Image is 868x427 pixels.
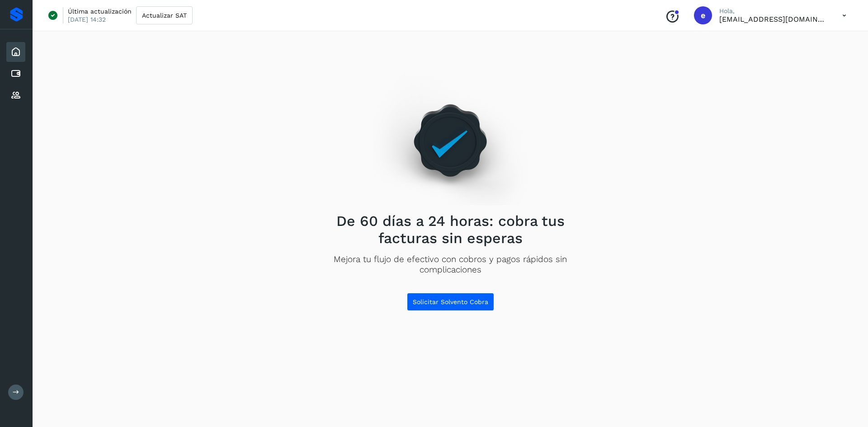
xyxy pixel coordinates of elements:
[413,299,488,305] span: Solicitar Solvento Cobra
[719,7,828,15] p: Hola,
[321,254,579,275] p: Mejora tu flujo de efectivo con cobros y pagos rápidos sin complicaciones
[142,12,187,19] span: Actualizar SAT
[6,42,25,62] div: Inicio
[407,293,494,311] button: Solicitar Solvento Cobra
[136,6,193,24] button: Actualizar SAT
[6,85,25,105] div: Proveedores
[68,7,132,15] p: Última actualización
[719,15,828,23] p: eestrada@grupo-gmx.com
[68,15,106,23] p: [DATE] 14:32
[321,212,579,247] h2: De 60 días a 24 horas: cobra tus facturas sin esperas
[372,73,528,205] img: Empty state image
[6,64,25,84] div: Cuentas por pagar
